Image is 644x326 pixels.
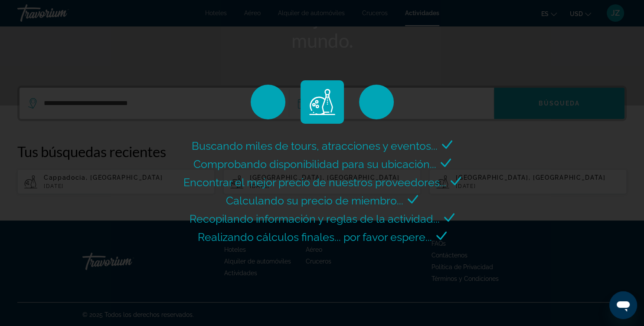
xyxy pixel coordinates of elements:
[193,158,436,171] span: Comprobando disponibilidad para su ubicación...
[192,139,438,152] span: Buscando miles de tours, atracciones y eventos...
[190,212,440,225] span: Recopilando información y reglas de la actividad...
[609,291,637,319] iframe: Botón para iniciar la ventana de mensajería
[198,231,432,244] span: Realizando cálculos finales... por favor espere...
[183,176,446,189] span: Encontrar el mejor precio de nuestros proveedores...
[226,194,403,207] span: Calculando su precio de miembro...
